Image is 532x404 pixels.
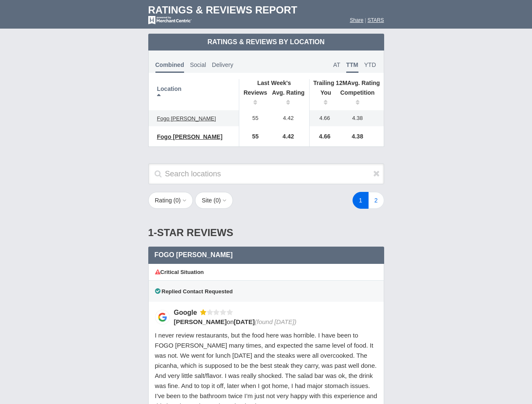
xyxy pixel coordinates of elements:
th: Competition : activate to sort column ascending [336,87,384,110]
td: 4.38 [336,126,384,146]
span: Trailing 12M [313,80,348,86]
span: Combined [155,61,184,73]
td: Ratings & Reviews by Location [148,34,384,50]
span: Social [190,61,206,68]
th: Reviews: activate to sort column ascending [239,87,267,110]
span: Replied Contact Requested [155,288,233,295]
a: 2 [368,192,384,209]
span: 0 [216,197,219,204]
td: 4.66 [310,126,336,146]
span: Fogo [PERSON_NAME] [157,133,223,140]
div: on [174,317,372,326]
td: 4.42 [267,110,310,126]
div: Google [174,308,200,317]
span: [PERSON_NAME] [174,318,227,325]
span: | [365,17,366,23]
th: Location: activate to sort column descending [149,79,239,110]
a: Fogo [PERSON_NAME] [153,132,227,142]
th: You: activate to sort column ascending [310,87,336,110]
td: 55 [239,110,267,126]
span: Fogo [PERSON_NAME] [155,251,233,258]
a: Share [350,17,364,23]
span: Delivery [212,61,233,68]
div: 1-Star Reviews [148,219,384,247]
span: Fogo [PERSON_NAME] [157,115,216,122]
td: 4.38 [336,110,384,126]
td: 4.42 [267,126,310,146]
a: STARS [367,17,384,23]
span: [DATE] [234,318,255,325]
th: Avg. Rating: activate to sort column ascending [267,87,310,110]
img: mc-powered-by-logo-white-103.png [148,16,192,24]
span: TTM [346,61,358,73]
button: Site (0) [195,192,233,209]
a: Fogo [PERSON_NAME] [153,114,220,124]
span: YTD [364,61,376,68]
td: 55 [239,126,267,146]
span: Critical Situation [155,269,204,275]
span: 0 [176,197,179,204]
th: Avg. Rating [310,79,384,87]
img: Google [155,310,170,324]
button: Rating (0) [148,192,193,209]
th: Last Week's [239,79,309,87]
span: AT [333,61,340,68]
span: (found [DATE]) [255,318,297,325]
td: 4.66 [310,110,336,126]
a: 1 [353,192,369,209]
